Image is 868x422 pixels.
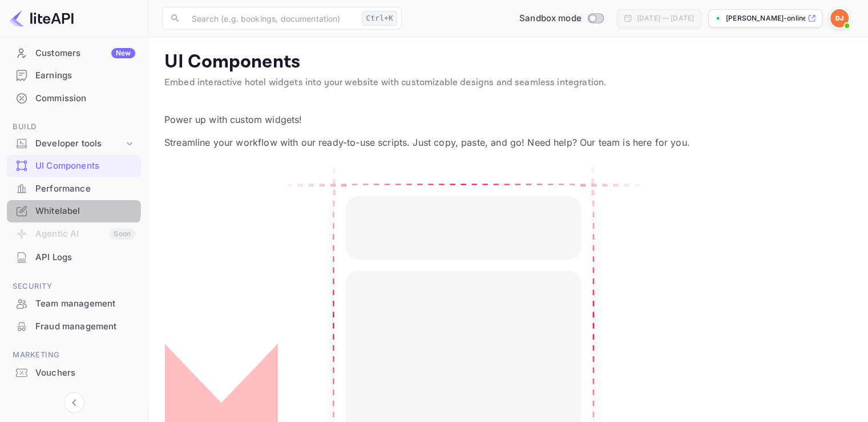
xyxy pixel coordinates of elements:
[35,160,135,173] div: UI Components
[164,113,852,126] p: Power up with custom widgets!
[164,136,852,149] p: Streamline your workflow with our ready-to-use scripts. Just copy, paste, and go! Need help? Our ...
[519,12,582,25] span: Sandbox mode
[7,121,141,133] span: Build
[64,392,84,413] button: Collapse navigation
[7,293,141,314] a: Team management
[726,13,805,23] p: [PERSON_NAME]-online-jobs-2st...
[7,65,141,86] a: Earnings
[185,7,357,30] input: Search (e.g. bookings, documentation)
[35,367,135,380] div: Vouchers
[7,349,141,361] span: Marketing
[35,251,135,264] div: API Logs
[35,182,135,196] div: Performance
[7,362,141,384] div: Vouchers
[7,134,141,154] div: Developer tools
[7,316,141,337] a: Fraud management
[7,87,141,110] div: Commission
[164,76,852,90] p: Embed interactive hotel widgets into your website with customizable designs and seamless integrat...
[35,320,135,333] div: Fraud management
[362,11,397,26] div: Ctrl+K
[111,48,135,58] div: New
[35,92,135,105] div: Commission
[164,51,852,74] p: UI Components
[7,178,141,200] div: Performance
[7,316,141,338] div: Fraud management
[7,200,141,222] div: Whitelabel
[7,362,141,383] a: Vouchers
[7,178,141,199] a: Performance
[7,155,141,176] a: UI Components
[7,42,141,63] a: CustomersNew
[35,47,135,60] div: Customers
[35,137,124,150] div: Developer tools
[35,297,135,310] div: Team management
[35,205,135,218] div: Whitelabel
[7,42,141,65] div: CustomersNew
[637,13,694,23] div: [DATE] — [DATE]
[7,200,141,221] a: Whitelabel
[7,246,141,269] div: API Logs
[7,87,141,109] a: Commission
[830,9,849,27] img: Donald Online jobs
[7,65,141,87] div: Earnings
[7,155,141,177] div: UI Components
[515,12,608,25] div: Switch to Production mode
[7,280,141,293] span: Security
[9,9,74,27] img: LiteAPI logo
[7,293,141,315] div: Team management
[35,69,135,82] div: Earnings
[7,246,141,268] a: API Logs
